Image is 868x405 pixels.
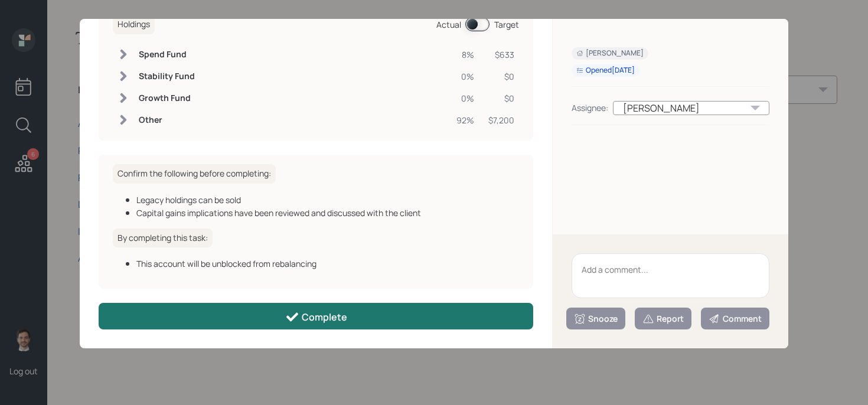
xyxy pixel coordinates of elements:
div: Assignee: [572,102,608,114]
button: Snooze [566,308,625,329]
div: Opened [DATE] [576,66,635,76]
div: $633 [488,48,514,61]
h6: Growth Fund [139,93,195,103]
div: Comment [709,313,762,325]
h6: Other [139,115,195,125]
div: $0 [488,92,514,104]
button: Report [635,308,691,329]
button: Complete [99,303,533,329]
div: Legacy holdings can be sold [136,194,519,206]
div: 0% [456,92,474,104]
div: $0 [488,70,514,83]
div: This account will be unblocked from rebalancing [136,257,519,270]
h6: By completing this task: [113,228,213,248]
h6: Stability Fund [139,71,195,81]
div: $7,200 [488,114,514,126]
h6: Holdings [113,15,155,34]
div: Target [494,18,519,31]
div: 0% [456,70,474,83]
div: 92% [456,114,474,126]
div: Actual [436,18,461,31]
div: Snooze [574,313,618,325]
h6: Confirm the following before completing: [113,164,276,184]
div: Report [642,313,684,325]
h6: Spend Fund [139,50,195,60]
button: Comment [701,308,769,329]
div: 8% [456,48,474,61]
div: [PERSON_NAME] [576,48,644,58]
div: Complete [285,310,347,324]
div: [PERSON_NAME] [613,101,769,115]
div: Capital gains implications have been reviewed and discussed with the client [136,207,519,219]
